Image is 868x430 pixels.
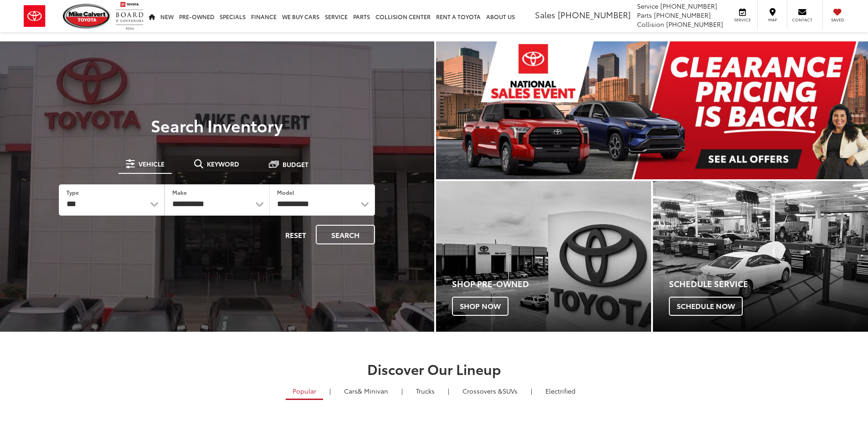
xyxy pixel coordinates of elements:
[436,181,651,332] div: Toyota
[337,383,395,399] a: Cars
[446,386,452,395] li: |
[452,279,651,288] h4: Shop Pre-Owned
[654,10,711,20] span: [PHONE_NUMBER]
[172,188,187,196] label: Make
[792,17,812,23] span: Contact
[637,10,652,20] span: Parts
[535,9,555,20] span: Sales
[660,1,717,10] span: [PHONE_NUMBER]
[558,9,631,20] span: [PHONE_NUMBER]
[637,20,664,29] span: Collision
[139,161,164,167] span: Vehicle
[277,225,314,244] button: Reset
[277,188,294,196] label: Model
[409,383,442,399] a: Trucks
[456,383,524,399] a: SUVs
[827,17,847,23] span: Saved
[637,1,658,10] span: Service
[286,383,323,400] a: Popular
[732,17,753,23] span: Service
[669,297,743,316] span: Schedule Now
[653,181,868,332] a: Schedule Service Schedule Now
[462,386,503,395] span: Crossovers &
[539,383,582,399] a: Electrified
[666,20,723,29] span: [PHONE_NUMBER]
[113,361,755,376] h2: Discover Our Lineup
[38,116,396,134] h3: Search Inventory
[653,181,868,332] div: Toyota
[63,4,111,29] img: Mike Calvert Toyota
[529,386,534,395] li: |
[327,386,333,395] li: |
[399,386,405,395] li: |
[207,161,239,167] span: Keyword
[358,386,388,395] span: & Minivan
[452,297,508,316] span: Shop Now
[316,225,375,244] button: Search
[67,188,79,196] label: Type
[282,161,308,167] span: Budget
[669,279,868,288] h4: Schedule Service
[762,17,782,23] span: Map
[436,181,651,332] a: Shop Pre-Owned Shop Now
